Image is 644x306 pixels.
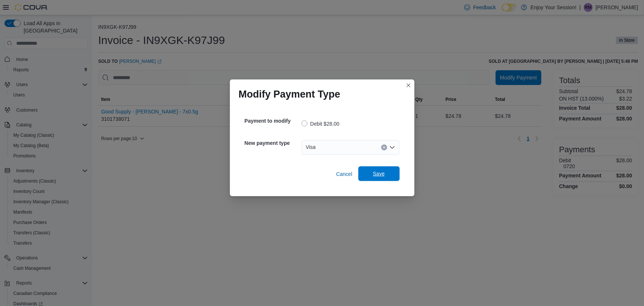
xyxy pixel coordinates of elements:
button: Closes this modal window [404,81,413,90]
span: Visa [306,143,316,152]
h1: Modify Payment Type [239,88,341,100]
input: Accessible screen reader label [318,143,319,152]
button: Save [358,166,400,181]
button: Clear input [381,144,387,150]
h5: New payment type [245,136,300,150]
span: Save [373,170,385,177]
h5: Payment to modify [245,113,300,128]
button: Open list of options [389,144,395,150]
span: Cancel [336,170,352,178]
label: Debit $28.00 [302,119,340,128]
button: Cancel [333,167,355,181]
